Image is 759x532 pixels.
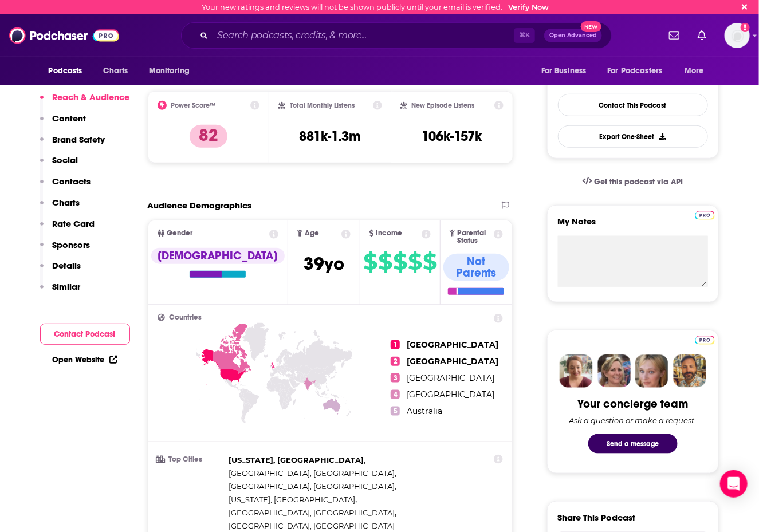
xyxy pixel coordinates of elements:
p: Brand Safety [53,134,105,145]
span: More [685,63,704,79]
span: Gender [167,230,193,237]
button: Content [40,113,86,134]
span: , [229,467,397,480]
a: Get this podcast via API [573,168,693,196]
span: $ [363,253,377,271]
span: [GEOGRAPHIC_DATA] [407,340,498,350]
span: Open Advanced [549,33,597,38]
span: , [229,480,397,493]
h3: 881k-1.3m [299,128,361,145]
h2: New Episode Listens [412,101,475,109]
span: 5 [391,407,400,416]
span: [GEOGRAPHIC_DATA], [GEOGRAPHIC_DATA] [229,521,395,530]
span: For Business [541,63,587,79]
span: Charts [104,63,128,79]
img: User Profile [725,23,750,48]
button: open menu [41,60,97,82]
span: Income [376,230,403,237]
button: open menu [600,60,679,82]
div: Open Intercom Messenger [720,470,748,498]
span: Australia [407,406,442,416]
p: Charts [53,197,80,208]
h3: 106k-157k [422,128,482,145]
span: [GEOGRAPHIC_DATA] [407,389,494,400]
p: Similar [53,281,81,292]
div: Search podcasts, credits, & more... [181,22,612,49]
a: Verify Now [508,3,549,11]
span: 39 yo [304,253,344,275]
button: Sponsors [40,239,91,261]
img: Podchaser Pro [695,211,715,220]
span: [GEOGRAPHIC_DATA], [GEOGRAPHIC_DATA] [229,468,395,478]
a: Open Website [53,355,117,365]
span: ⌘ K [514,28,535,43]
span: For Podcasters [608,63,663,79]
h3: Top Cities [158,456,225,463]
span: [GEOGRAPHIC_DATA] [407,373,494,383]
span: $ [408,253,422,271]
span: $ [423,253,436,271]
a: Contact This Podcast [558,94,708,116]
p: Sponsors [53,239,91,250]
span: Monitoring [149,63,190,79]
input: Search podcasts, credits, & more... [213,26,514,45]
span: Logged in as charlottestone [725,23,750,48]
span: [US_STATE], [GEOGRAPHIC_DATA] [229,455,364,464]
span: New [581,21,601,32]
span: , [229,454,366,467]
button: open menu [141,60,205,82]
button: Reach & Audience [40,92,130,113]
button: Contact Podcast [40,324,130,345]
span: Podcasts [49,63,82,79]
button: Export One-Sheet [558,125,708,148]
span: $ [393,253,407,271]
p: 82 [190,125,227,148]
span: Get this podcast via API [594,177,683,187]
img: Sydney Profile [560,354,593,388]
h2: Audience Demographics [148,200,252,211]
p: Social [53,155,78,165]
h2: Power Score™ [171,101,216,109]
span: , [229,506,397,519]
span: Countries [170,314,202,321]
img: Barbara Profile [597,354,631,388]
button: Open AdvancedNew [544,29,602,42]
img: Podchaser - Follow, Share and Rate Podcasts [9,25,119,46]
div: [DEMOGRAPHIC_DATA] [151,248,285,264]
div: Ask a question or make a request. [569,416,697,425]
button: Brand Safety [40,134,105,155]
h2: Total Monthly Listens [290,101,355,109]
p: Rate Card [53,218,95,229]
span: [GEOGRAPHIC_DATA] [407,356,498,367]
a: Charts [96,60,135,82]
span: [GEOGRAPHIC_DATA], [GEOGRAPHIC_DATA] [229,508,395,517]
a: Pro website [695,334,715,345]
span: , [229,493,357,506]
span: 1 [391,340,400,349]
h3: Share This Podcast [558,512,636,523]
span: 4 [391,390,400,399]
span: Age [305,230,319,237]
a: Show notifications dropdown [664,26,684,45]
button: Charts [40,197,80,218]
p: Contacts [53,176,91,187]
button: Social [40,155,78,176]
label: My Notes [558,216,708,236]
button: open menu [533,60,601,82]
div: Not Parents [443,254,510,281]
button: Rate Card [40,218,95,239]
div: Your concierge team [577,397,688,411]
a: Pro website [695,209,715,220]
img: Podchaser Pro [695,336,715,345]
img: Jon Profile [673,354,706,388]
button: Send a message [588,434,678,454]
span: 2 [391,357,400,366]
img: Jules Profile [635,354,668,388]
span: Parental Status [457,230,492,245]
button: open menu [677,60,718,82]
button: Show profile menu [725,23,750,48]
p: Reach & Audience [53,92,130,103]
p: Content [53,113,86,124]
span: 3 [391,373,400,383]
